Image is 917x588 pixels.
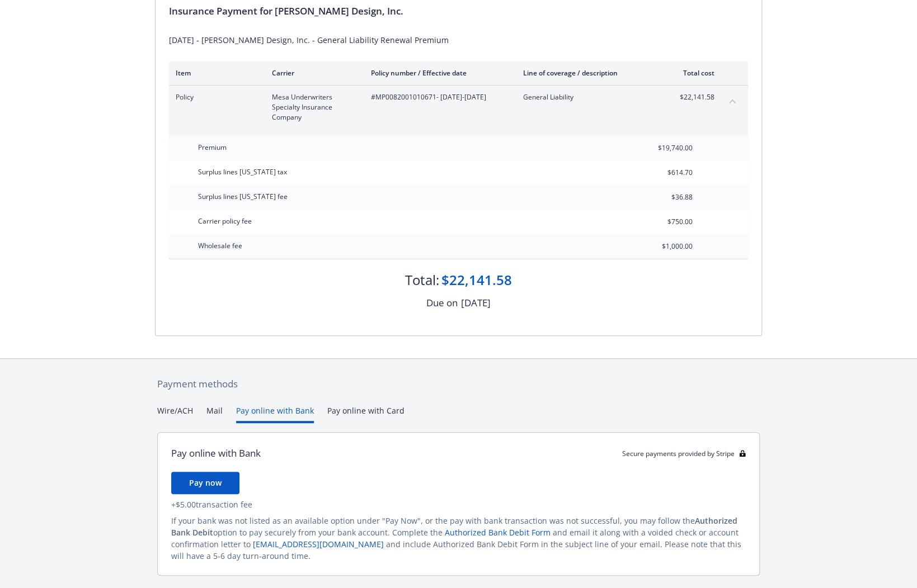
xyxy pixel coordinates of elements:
div: Carrier [272,68,353,78]
span: Mesa Underwriters Specialty Insurance Company [272,92,353,122]
span: Policy [176,92,254,102]
div: $22,141.58 [441,271,512,290]
div: Total cost [673,68,714,78]
input: 0.00 [627,164,699,181]
div: Line of coverage / description [523,68,655,78]
button: Pay online with Bank [236,405,314,423]
input: 0.00 [627,238,699,255]
span: Authorized Bank Debit [171,515,737,538]
input: 0.00 [627,140,699,157]
div: [DATE] - [PERSON_NAME] Design, Inc. - General Liability Renewal Premium [169,34,748,46]
span: Surplus lines [US_STATE] fee [198,192,288,201]
div: Payment methods [157,377,760,391]
span: General Liability [523,92,655,102]
span: $22,141.58 [673,92,714,102]
input: 0.00 [627,189,699,206]
div: Secure payments provided by Stripe [622,449,746,458]
button: Wire/ACH [157,405,193,423]
div: PolicyMesa Underwriters Specialty Insurance Company#MP0082001010671- [DATE]-[DATE]General Liabili... [169,86,748,129]
div: If your bank was not listed as an available option under "Pay Now", or the pay with bank transact... [171,515,746,562]
span: Wholesale fee [198,241,242,250]
button: Pay online with Card [327,405,405,423]
div: + $5.00 transaction fee [171,499,746,510]
a: Authorized Bank Debit Form [445,527,551,538]
button: Pay now [171,472,239,494]
button: collapse content [723,92,741,110]
span: Premium [198,143,227,152]
div: Item [176,68,254,78]
div: [DATE] [461,296,491,310]
span: #MP0082001010671 - [DATE]-[DATE] [371,92,505,102]
div: Insurance Payment for [PERSON_NAME] Design, Inc. [169,4,748,18]
button: Mail [206,405,223,423]
div: Total: [405,271,439,290]
span: Pay now [189,477,222,488]
input: 0.00 [627,214,699,230]
div: Policy number / Effective date [371,68,505,78]
a: [EMAIL_ADDRESS][DOMAIN_NAME] [253,539,384,549]
span: Carrier policy fee [198,216,252,226]
div: Due on [426,296,458,310]
span: Surplus lines [US_STATE] tax [198,167,287,177]
div: Pay online with Bank [171,446,261,461]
